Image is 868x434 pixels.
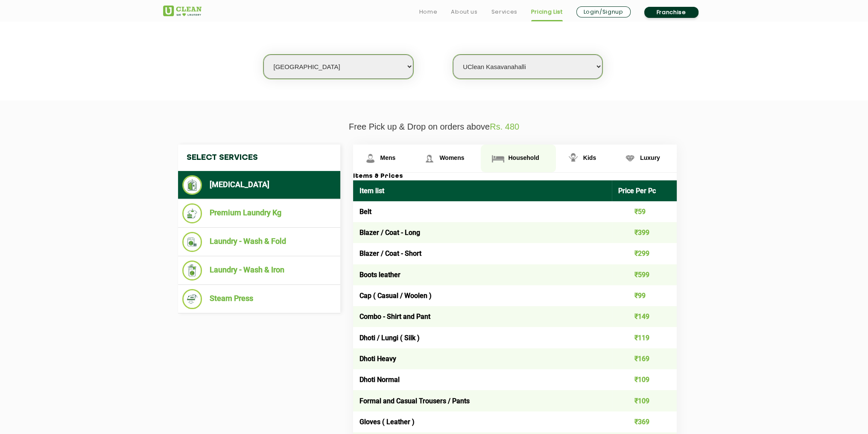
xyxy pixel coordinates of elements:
[182,289,202,309] img: Steam Press
[491,7,517,17] a: Services
[623,151,637,166] img: Luxury
[508,154,539,161] span: Household
[419,7,438,17] a: Home
[353,348,612,369] td: Dhoti Heavy
[612,327,677,348] td: ₹119
[182,175,336,195] li: [MEDICAL_DATA]
[612,285,677,306] td: ₹99
[439,154,464,161] span: Womens
[353,264,612,285] td: Boots leather
[490,122,519,131] span: Rs. 480
[576,6,631,17] a: Login/Signup
[353,243,612,264] td: Blazer / Coat - Short
[451,7,477,17] a: About us
[363,151,378,166] img: Mens
[640,154,660,161] span: Luxury
[182,203,202,223] img: Premium Laundry Kg
[491,151,506,166] img: Household
[583,154,596,161] span: Kids
[566,151,581,166] img: Kids
[163,6,202,16] img: UClean Laundry and Dry Cleaning
[178,145,340,171] h4: Select Services
[353,222,612,243] td: Blazer / Coat - Long
[353,369,612,390] td: Dhoti Normal
[353,327,612,348] td: Dhoti / Lungi ( Silk )
[644,7,698,18] a: Franchise
[612,390,677,411] td: ₹109
[531,7,563,17] a: Pricing List
[612,264,677,285] td: ₹599
[353,201,612,222] td: Belt
[182,289,336,309] li: Steam Press
[182,260,202,281] img: Laundry - Wash & Iron
[612,243,677,264] td: ₹299
[353,173,677,180] h3: Items & Prices
[612,411,677,432] td: ₹369
[422,151,437,166] img: Womens
[353,306,612,327] td: Combo - Shirt and Pant
[182,232,202,252] img: Laundry - Wash & Fold
[612,306,677,327] td: ₹149
[182,232,336,252] li: Laundry - Wash & Fold
[182,175,202,195] img: Dry Cleaning
[612,222,677,243] td: ₹399
[612,180,677,201] th: Price Per Pc
[612,348,677,369] td: ₹169
[380,154,396,161] span: Mens
[353,390,612,411] td: Formal and Casual Trousers / Pants
[163,122,705,132] p: Free Pick up & Drop on orders above
[353,180,612,201] th: Item list
[612,201,677,222] td: ₹59
[612,369,677,390] td: ₹109
[353,411,612,432] td: Gloves ( Leather )
[182,260,336,281] li: Laundry - Wash & Iron
[182,203,336,223] li: Premium Laundry Kg
[353,285,612,306] td: Cap ( Casual / Woolen )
